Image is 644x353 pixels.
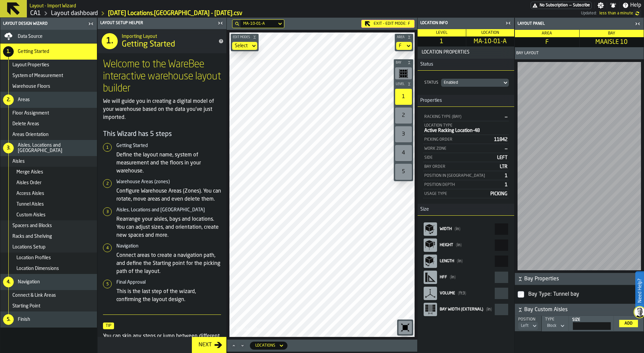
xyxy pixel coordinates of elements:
[192,337,226,353] button: button-Next
[440,275,447,279] span: HFF
[103,97,221,122] p: We will guide you in creating a digital model of your warehouse based on the data you've just imp...
[531,2,592,9] a: link-to-/wh/i/76e2a128-1b54-4d66-80d4-05ae4c277723/pricing/
[18,317,30,322] span: Finish
[505,173,507,178] span: 1
[16,202,44,207] span: Tunnel Aisles
[423,77,509,88] div: StatusDropdownMenuValue-Enabled
[394,144,413,162] div: button-toolbar-undefined
[440,307,483,311] span: Bay Width (External)
[116,280,221,285] h6: Final Approval
[116,207,221,213] h6: Aisles, Locations and [GEOGRAPHIC_DATA]
[0,119,97,129] li: menu Delete Areas
[595,2,607,9] label: button-toggle-Settings
[458,291,459,295] span: (
[495,272,508,283] input: react-aria4041466843-:r36: react-aria4041466843-:r36:
[18,279,40,285] span: Navigation
[397,320,413,336] div: button-toolbar-undefined
[440,227,452,231] span: Width
[116,215,221,239] p: Rearrange your aisles, bays and locations. You can adjust sizes, and orientation, create new spac...
[116,252,221,276] p: Connect areas to create a navigation path, and define the Starting point for the picking path of ...
[16,191,44,196] span: Access Aisles
[581,11,597,16] span: Updated:
[542,31,552,36] span: Area
[0,188,97,199] li: menu Access Aisles
[395,145,412,161] div: 4
[12,73,63,78] span: System of Measurement
[3,314,14,325] div: 5.
[396,42,412,50] div: DropdownMenuValue-F
[12,234,52,239] span: Racks and Shelving
[423,301,509,317] label: react-aria4041466843-:r3a:
[103,59,221,95] h1: Welcome to the WareBee interactive warehouse layout builder
[122,32,210,39] h2: Sub Title
[572,317,611,330] label: react-aria4041466843-:r2q:
[86,20,96,28] label: button-toggle-Close me
[0,210,97,220] li: menu Custom Aisles
[408,21,410,26] span: F
[423,221,509,237] label: react-aria4041466843-:r30:
[230,342,238,349] button: Maximize
[18,143,94,153] span: Aisles, Locations and [GEOGRAPHIC_DATA]
[462,259,463,263] span: )
[454,227,456,231] span: (
[531,2,592,9] div: Menu Subscription
[0,231,97,242] li: menu Racks and Shelving
[0,92,97,108] li: menu Areas
[491,307,492,311] span: )
[521,324,529,328] div: DropdownMenuValue-
[12,111,49,116] span: Floor Assignment
[515,18,644,30] header: Layout panel
[544,317,566,330] div: TypeDropdownMenuValue-1
[103,332,221,348] p: You can skip any steps or jump between different sections.
[620,1,644,9] label: button-toggle-Help
[394,59,413,66] button: button-
[235,22,239,26] div: hide filter
[547,324,556,328] div: DropdownMenuValue-1
[497,155,507,160] span: LEFT
[500,164,507,169] span: LTR
[0,44,97,60] li: menu Getting Started
[0,199,97,210] li: menu Tunnel Aisles
[103,130,221,139] h4: This Wizard has 5 steps
[0,60,97,70] li: menu Layout Properties
[573,322,611,330] input: react-aria4041466843-:r2q: react-aria4041466843-:r2q:
[0,220,97,231] li: menu Spacers and Blocks
[116,143,221,148] h6: Getting Started
[16,266,59,271] span: Location Dimensions
[424,123,505,128] div: Location Type
[16,180,42,186] span: Aisles Order
[495,239,508,251] input: react-aria4041466843-:r32: react-aria4041466843-:r32:
[30,10,41,17] a: link-to-/wh/i/76e2a128-1b54-4d66-80d4-05ae4c277723
[0,18,97,30] header: Layout Design Wizard
[196,341,214,349] div: Next
[424,183,502,187] div: Position Depth
[243,21,274,26] div: DropdownMenuValue-MA-10-01-A
[424,146,502,151] div: Work Zone
[418,62,433,67] span: Status
[440,291,455,295] span: Volume
[515,304,644,316] button: button-
[436,31,447,35] span: Level
[423,121,509,135] div: StatList-item-Location Type
[423,135,509,144] div: StatList-item-Picking Order
[216,19,225,27] label: button-toggle-Close me
[12,303,40,309] span: Starting Point
[395,34,413,41] button: button-
[490,192,507,196] span: PICKING
[573,3,590,8] span: Subscribe
[399,43,402,49] div: DropdownMenuValue-F
[495,223,508,235] input: react-aria4041466843-:r30: react-aria4041466843-:r30:
[238,342,247,349] button: Minimize
[394,106,413,125] div: button-toolbar-undefined
[440,259,454,263] span: Length
[231,322,269,336] a: logo-header
[424,155,494,160] div: Side
[599,11,633,16] span: 26/08/2025, 22:02:43
[516,51,539,56] span: Bay Layout
[250,342,287,350] div: DropdownMenuValue-locations
[394,81,413,87] button: button-
[2,21,86,26] div: Layout Design Wizard
[524,275,642,283] span: Bay Properties
[3,143,14,153] div: 3.
[518,291,524,298] input: InputCheckbox-label-react-aria4041466843-:r2o:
